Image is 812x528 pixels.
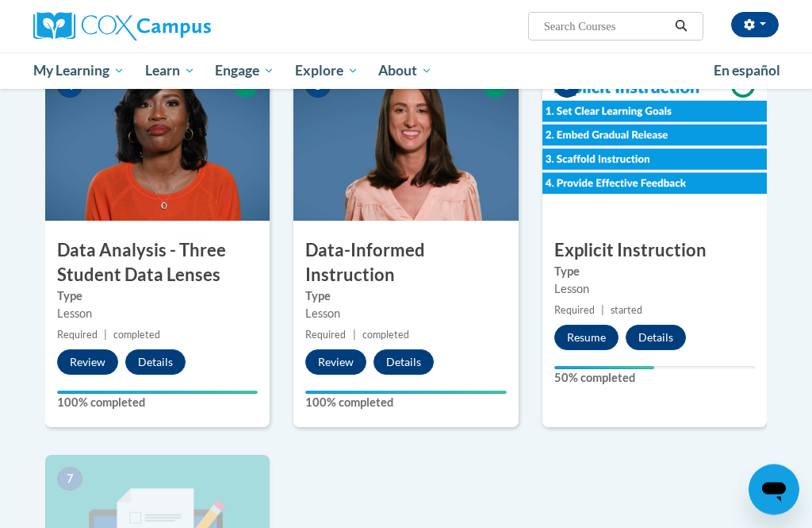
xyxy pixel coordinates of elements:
div: Main menu [21,52,791,89]
div: Lesson [554,281,755,299]
div: Your progress [305,391,506,395]
img: Course Image [542,63,767,222]
button: Details [373,350,434,376]
span: | [104,330,107,341]
span: completed [362,330,409,341]
img: Cox Campus [33,12,211,40]
label: Type [57,288,258,306]
span: Required [305,330,346,341]
label: 100% completed [57,395,258,412]
span: 7 [57,468,82,491]
span: Learn [145,61,195,80]
a: Cox Campus [33,12,266,40]
span: Required [554,305,595,317]
label: 50% completed [554,370,755,387]
img: Course Image [293,63,518,222]
button: Details [626,326,686,351]
span: Engage [215,61,274,80]
span: Explore [295,61,358,80]
button: Search [669,17,693,36]
a: My Learning [23,52,135,89]
div: Lesson [305,306,506,323]
button: Review [305,350,366,376]
a: About [369,52,443,89]
a: Explore [285,52,369,89]
h3: Data-Informed Instruction [293,239,518,288]
div: Lesson [57,306,258,323]
label: Type [554,264,755,281]
span: completed [113,330,160,341]
button: Resume [554,326,619,351]
label: 100% completed [305,395,506,412]
span: started [611,305,642,317]
a: Learn [135,52,205,89]
span: My Learning [33,61,124,80]
span: Required [57,330,98,341]
span: | [353,330,356,341]
input: Search Courses [542,17,669,36]
span: | [601,305,604,317]
button: Review [57,350,118,376]
button: Details [125,350,186,376]
h3: Explicit Instruction [542,239,767,264]
a: Engage [205,52,285,89]
h3: Data Analysis - Three Student Data Lenses [45,239,270,288]
iframe: Button to launch messaging window [749,464,799,515]
img: Course Image [45,63,270,222]
label: Type [305,288,506,306]
a: En español [703,54,791,87]
button: Account Settings [731,12,779,37]
div: Your progress [57,391,258,395]
span: About [378,61,432,80]
span: En español [714,62,780,79]
div: Your progress [554,367,655,370]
